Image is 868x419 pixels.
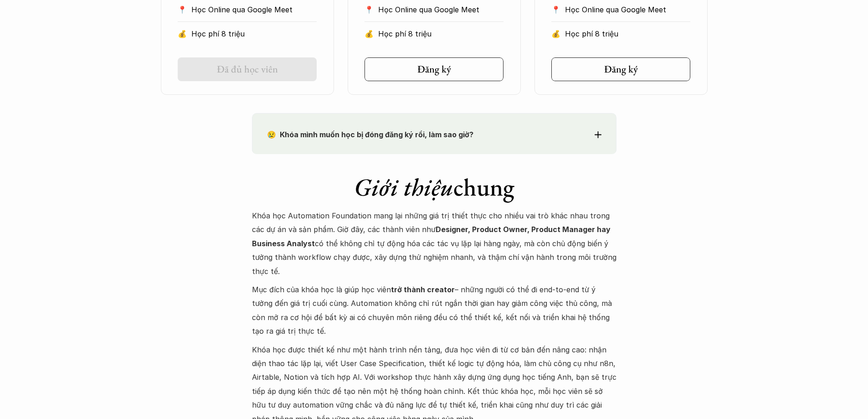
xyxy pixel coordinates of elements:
[354,171,453,203] em: Giới thiệu
[365,27,374,41] p: 💰
[365,5,374,14] p: 📍
[391,285,455,294] strong: trở thành creator
[551,57,690,81] a: Đăng ký
[565,3,690,16] p: Học Online qua Google Meet
[417,63,451,75] h5: Đăng ký
[365,57,503,81] a: Đăng ký
[252,172,616,202] h1: chung
[267,130,473,139] strong: 😢 Khóa mình muốn học bị đóng đăng ký rồi, làm sao giờ?
[378,3,503,16] p: Học Online qua Google Meet
[551,27,560,41] p: 💰
[191,27,317,41] p: Học phí 8 triệu
[551,5,560,14] p: 📍
[378,27,503,41] p: Học phí 8 triệu
[252,225,612,248] strong: Designer, Product Owner, Product Manager hay Business Analyst
[565,27,690,41] p: Học phí 8 triệu
[252,283,616,338] p: Mục đích của khóa học là giúp học viên – những người có thể đi end-to-end từ ý tưởng đến giá trị ...
[252,209,616,278] p: Khóa học Automation Foundation mang lại những giá trị thiết thực cho nhiều vai trò khác nhau tron...
[217,63,278,75] h5: Đã đủ học viên
[178,5,187,14] p: 📍
[191,3,317,16] p: Học Online qua Google Meet
[178,27,187,41] p: 💰
[604,63,638,75] h5: Đăng ký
